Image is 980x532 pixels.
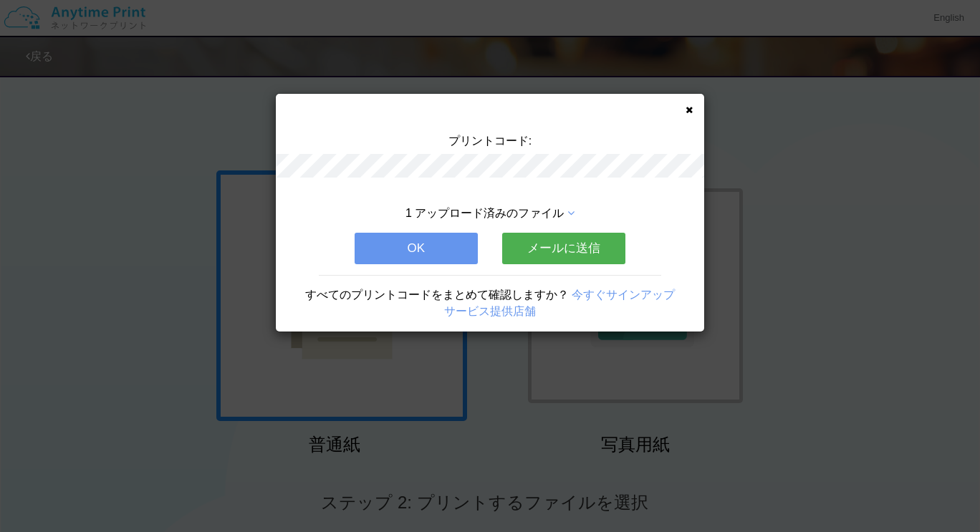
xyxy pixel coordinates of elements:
button: OK [355,233,478,264]
button: メールに送信 [502,233,625,264]
span: すべてのプリントコードをまとめて確認しますか？ [305,289,569,301]
a: 今すぐサインアップ [572,289,675,301]
span: プリントコード: [448,135,532,147]
span: 1 アップロード済みのファイル [405,207,564,219]
a: サービス提供店舗 [444,305,536,317]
